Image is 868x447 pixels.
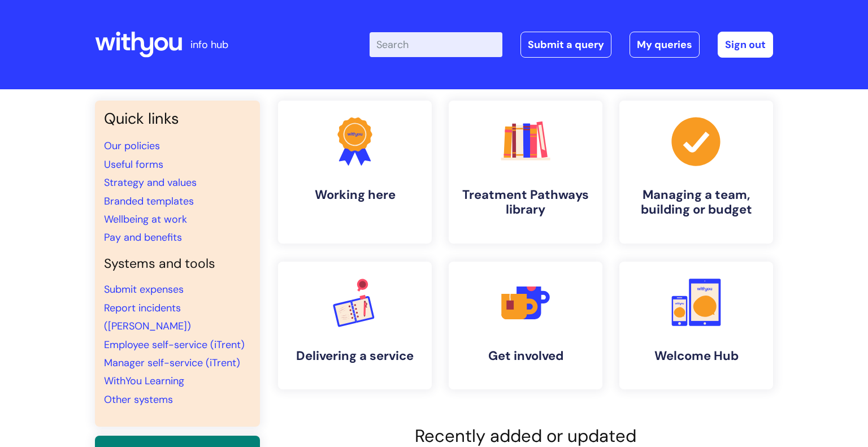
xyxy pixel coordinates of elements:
a: Get involved [449,262,602,389]
a: Submit expenses [104,283,184,296]
h4: Managing a team, building or budget [628,188,764,218]
input: Search [370,32,502,57]
a: Treatment Pathways library [449,101,602,244]
h2: Recently added or updated [278,426,773,446]
h4: Treatment Pathways library [458,188,593,218]
a: Welcome Hub [619,262,773,389]
a: Report incidents ([PERSON_NAME]) [104,301,191,333]
a: Managing a team, building or budget [619,101,773,244]
a: Manager self-service (iTrent) [104,356,240,370]
a: My queries [630,32,700,58]
h4: Working here [287,188,423,202]
a: WithYou Learning [104,374,184,388]
a: Other systems [104,393,173,406]
a: Submit a query [520,32,611,58]
a: Strategy and values [104,176,197,189]
h3: Quick links [104,110,251,128]
a: Delivering a service [278,262,432,389]
a: Our policies [104,139,160,153]
a: Working here [278,101,432,244]
h4: Welcome Hub [628,349,764,363]
a: Wellbeing at work [104,212,187,226]
a: Sign out [718,32,773,58]
h4: Systems and tools [104,256,251,272]
a: Employee self-service (iTrent) [104,338,245,351]
a: Pay and benefits [104,231,182,244]
a: Useful forms [104,158,163,171]
h4: Delivering a service [287,349,423,363]
a: Branded templates [104,194,194,208]
p: info hub [190,36,228,54]
h4: Get involved [458,349,593,363]
div: | - [370,32,773,58]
